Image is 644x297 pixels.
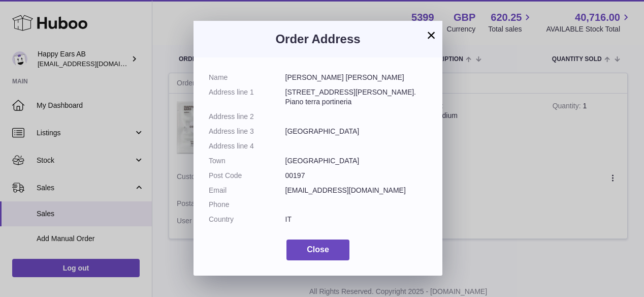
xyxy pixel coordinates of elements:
dt: Address line 3 [209,127,285,136]
h3: Order Address [209,31,427,47]
dd: [EMAIL_ADDRESS][DOMAIN_NAME] [285,186,428,195]
dt: Email [209,186,285,195]
dd: IT [285,215,428,224]
dd: [PERSON_NAME] [PERSON_NAME] [285,73,428,82]
span: Close [307,245,329,254]
dt: Address line 4 [209,141,285,151]
dd: [GEOGRAPHIC_DATA] [285,127,428,136]
dt: Name [209,73,285,82]
dt: Address line 2 [209,112,285,122]
dd: [STREET_ADDRESS][PERSON_NAME]. Piano terra portineria [285,87,428,107]
dt: Address line 1 [209,87,285,107]
button: × [425,29,437,41]
dt: Town [209,156,285,166]
dd: [GEOGRAPHIC_DATA] [285,156,428,166]
button: Close [286,240,349,260]
dd: 00197 [285,171,428,181]
dt: Post Code [209,171,285,181]
dt: Country [209,215,285,224]
dt: Phone [209,200,285,210]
